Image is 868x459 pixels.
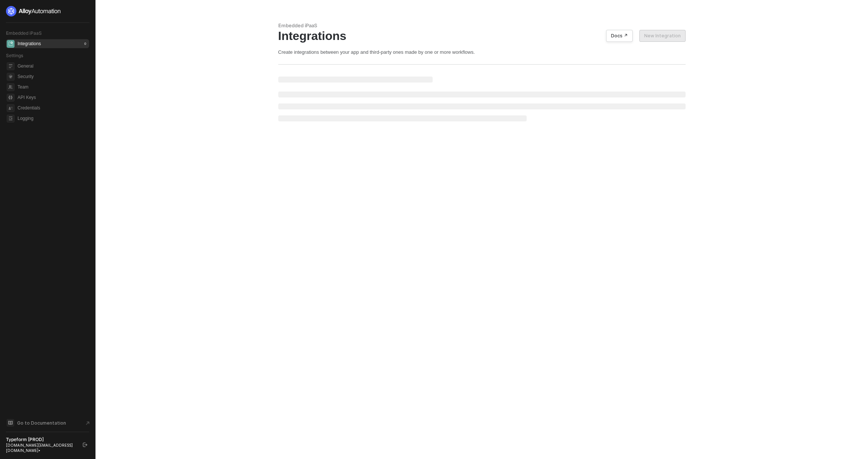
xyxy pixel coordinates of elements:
[639,30,686,42] button: New Integration
[6,443,76,453] div: [DOMAIN_NAME][EMAIL_ADDRESS][DOMAIN_NAME] •
[7,104,15,112] span: credentials
[18,62,88,71] span: General
[278,29,686,43] div: Integrations
[6,53,23,58] span: Settings
[7,40,15,48] span: integrations
[6,418,90,427] a: Knowledge Base
[6,437,76,443] div: Typeform [PROD]
[606,30,633,42] button: Docs ↗
[7,73,15,81] span: security
[7,419,14,427] span: documentation
[6,30,42,36] span: Embedded iPaaS
[7,94,15,102] span: api-key
[18,93,88,102] span: API Keys
[278,22,686,29] div: Embedded iPaaS
[7,62,15,70] span: general
[83,443,87,447] span: logout
[84,419,91,427] span: document-arrow
[18,83,88,92] span: Team
[18,103,88,112] span: Credentials
[18,41,41,47] div: Integrations
[278,49,686,55] div: Create integrations between your app and third-party ones made by one or more workflows.
[6,6,61,16] img: logo
[7,83,15,91] span: team
[83,41,88,47] div: 0
[7,115,15,122] span: logging
[18,72,88,81] span: Security
[18,114,88,123] span: Logging
[17,420,66,426] span: Go to Documentation
[611,33,628,39] div: Docs ↗
[6,6,89,16] a: logo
